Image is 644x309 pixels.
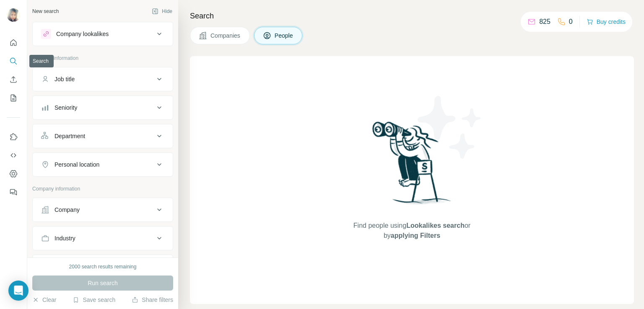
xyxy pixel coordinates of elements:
[569,17,573,27] p: 0
[7,72,20,87] button: Enrich CSV
[33,98,173,118] button: Seniority
[146,5,178,18] button: Hide
[345,221,479,241] span: Find people using or by
[55,132,85,140] div: Department
[7,166,20,181] button: Dashboard
[132,296,173,304] button: Share filters
[32,54,173,62] p: Personal information
[55,206,80,214] div: Company
[210,31,241,40] span: Companies
[7,185,20,200] button: Feedback
[33,154,173,175] button: Personal location
[391,232,440,239] span: applying Filters
[33,126,173,146] button: Department
[7,129,20,144] button: Use Surfe on LinkedIn
[406,222,465,229] span: Lookalikes search
[275,31,294,40] span: People
[7,54,20,69] button: Search
[369,119,456,213] img: Surfe Illustration - Woman searching with binoculars
[190,10,634,22] h4: Search
[539,17,551,27] p: 825
[32,8,59,15] div: New search
[69,263,137,270] div: 2000 search results remaining
[55,75,75,83] div: Job title
[55,160,99,169] div: Personal location
[33,69,173,89] button: Job title
[55,103,77,112] div: Seniority
[587,16,626,28] button: Buy credits
[55,234,75,242] div: Industry
[56,30,109,38] div: Company lookalikes
[7,148,20,163] button: Use Surfe API
[7,35,20,50] button: Quick start
[73,296,115,304] button: Save search
[33,228,173,248] button: Industry
[412,90,488,165] img: Surfe Illustration - Stars
[8,281,29,301] div: Open Intercom Messenger
[7,90,20,106] button: My lists
[32,185,173,193] p: Company information
[33,257,173,277] button: HQ location
[33,200,173,220] button: Company
[32,296,56,304] button: Clear
[7,8,20,22] img: Avatar
[33,24,173,44] button: Company lookalikes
